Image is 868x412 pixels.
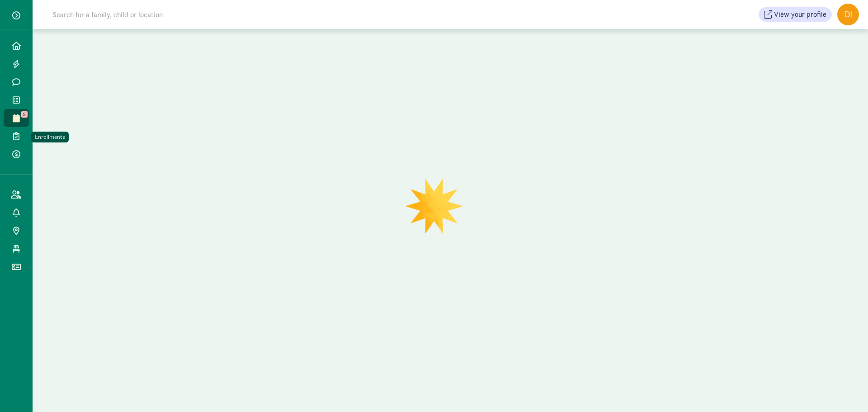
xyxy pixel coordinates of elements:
button: View your profile [759,7,832,22]
input: Search for a family, child or location [47,5,301,24]
span: 5 [21,111,28,118]
span: View your profile [774,9,826,20]
iframe: Chat Widget [823,369,868,412]
div: Enrollments [35,133,65,142]
a: 5 [4,109,29,127]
